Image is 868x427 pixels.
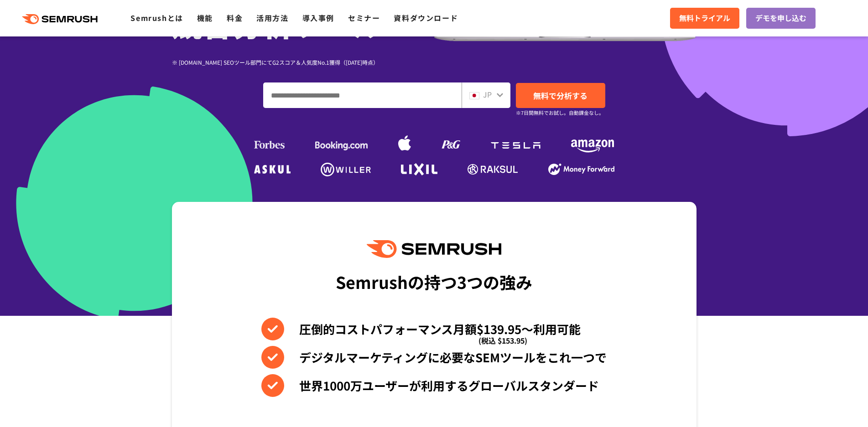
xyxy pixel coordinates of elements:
[130,12,183,23] a: Semrushとは
[516,83,605,108] a: 無料で分析する
[256,12,288,23] a: 活用方法
[261,346,607,369] li: デジタルマーケティングに必要なSEMツールをこれ一つで
[264,83,461,108] input: ドメイン、キーワードまたはURLを入力してください
[302,12,334,23] a: 導入事例
[516,108,604,117] small: ※7日間無料でお試し。自動課金なし。
[755,12,806,24] span: デモを申し込む
[746,8,816,29] a: デモを申し込む
[394,12,458,23] a: 資料ダウンロード
[172,58,434,67] div: ※ [DOMAIN_NAME] SEOツール部門にてG2スコア＆人気度No.1獲得（[DATE]時点）
[367,240,501,258] img: Semrush
[533,90,587,101] span: 無料で分析する
[348,12,380,23] a: セミナー
[336,265,532,298] div: Semrushの持つ3つの強み
[679,12,730,24] span: 無料トライアル
[261,318,607,340] li: 圧倒的コストパフォーマンス月額$139.95〜利用可能
[261,374,607,397] li: 世界1000万ユーザーが利用するグローバルスタンダード
[483,89,492,100] span: JP
[227,12,243,23] a: 料金
[197,12,213,23] a: 機能
[478,329,527,352] span: (税込 $153.95)
[670,8,739,29] a: 無料トライアル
